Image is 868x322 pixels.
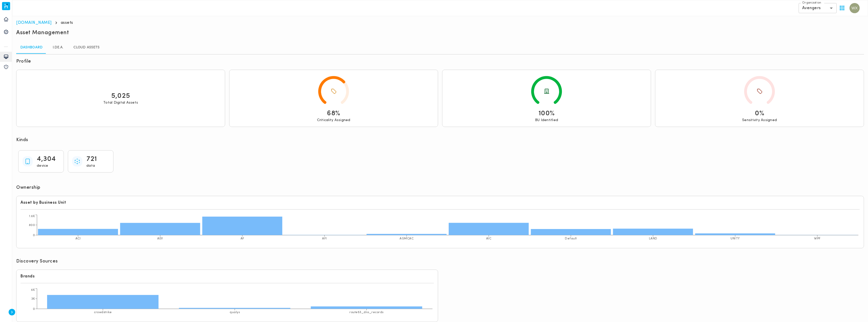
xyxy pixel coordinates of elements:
text: 492 [75,230,81,233]
a: [DOMAIN_NAME] [16,21,52,25]
h6: Brands [21,274,434,279]
tspan: 0 [33,308,35,311]
tspan: AF [241,237,244,240]
tspan: 0 [33,234,35,237]
tspan: AIC [486,237,491,240]
p: BU Identified [535,118,558,123]
tspan: qualys [230,311,240,314]
tspan: AFI [322,237,327,240]
div: Avengers [799,3,837,13]
p: data [86,164,109,168]
img: Wei Xiong Lee [850,3,860,13]
tspan: Default [565,237,577,240]
p: Total Digital Assets [103,101,138,105]
text: 478 [568,230,574,233]
a: Dashboard [16,42,47,54]
text: 968 [486,227,492,230]
a: I.DE.A. [47,42,69,54]
p: assets [61,20,73,25]
tspan: 800 [29,224,35,227]
p: 68% [327,109,340,118]
p: 0% [755,109,764,118]
a: Cloud Assets [69,42,104,54]
tspan: WPF [814,237,821,240]
tspan: AGMCAC [400,237,414,240]
p: 100% [539,109,555,118]
p: Criticality Assigned [317,118,350,123]
h5: Asset Management [16,29,69,36]
tspan: AEV [157,237,163,240]
tspan: 6K [31,289,35,292]
p: Sensitivity Assigned [742,118,777,123]
tspan: crowdstrike [94,311,112,314]
p: 5,025 [111,91,130,101]
h6: Kinds [16,137,28,143]
tspan: ACI [75,237,81,240]
h6: Asset by Business Unit [21,200,860,205]
p: 4,304 [37,155,56,164]
text: 4.1K [100,300,106,303]
h6: Profile [16,59,31,65]
img: invicta.io [2,2,10,10]
tspan: 1.6K [29,215,35,218]
label: Organization [802,1,821,5]
tspan: route53_dns_records [349,311,384,314]
button: User [847,1,862,15]
p: 721 [86,155,97,164]
text: 508 [650,230,656,233]
h6: Ownership [16,185,41,191]
tspan: 3K [31,297,35,300]
tspan: UNITY [731,237,740,240]
tspan: LAND [649,237,657,240]
text: 963 [157,227,163,230]
h6: Discovery Sources [16,258,58,264]
p: device [37,164,60,168]
nav: breadcrumb [16,20,864,25]
text: 1.5K [239,224,245,227]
